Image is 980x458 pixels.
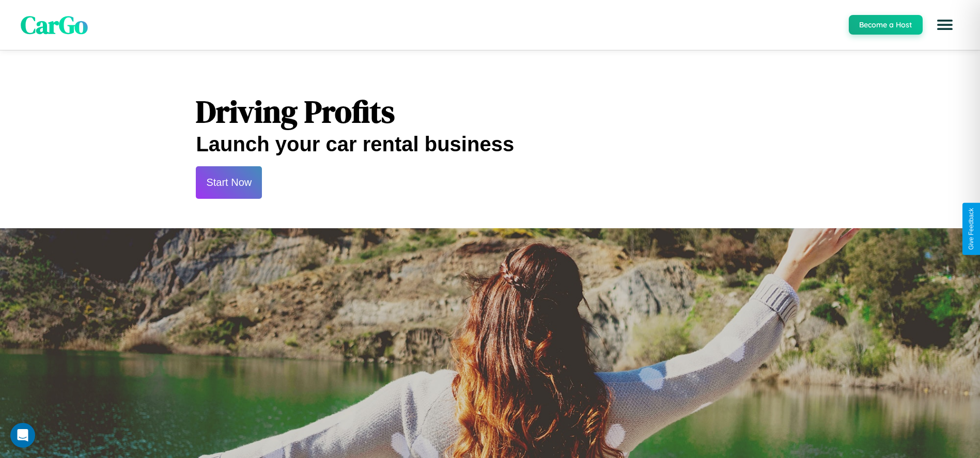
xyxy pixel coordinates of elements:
[196,133,784,156] h2: Launch your car rental business
[849,15,923,35] button: Become a Host
[10,423,35,448] div: Open Intercom Messenger
[196,166,262,199] button: Start Now
[21,8,88,42] span: CarGo
[968,208,975,250] div: Give Feedback
[196,90,784,133] h1: Driving Profits
[930,10,959,39] button: Open menu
